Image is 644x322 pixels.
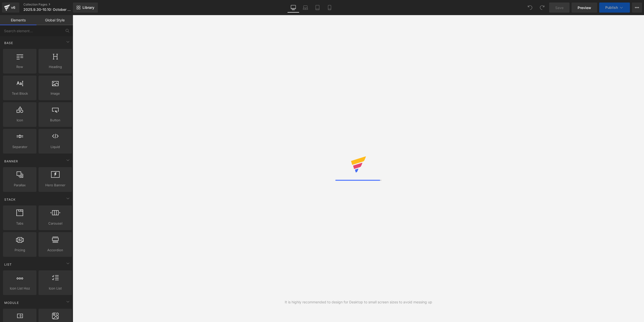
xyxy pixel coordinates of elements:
[2,3,19,13] a: v6
[40,118,70,123] span: Button
[40,221,70,226] span: Carousel
[23,8,72,12] span: 2025.9.30-10.10: October Massive sale
[632,3,642,13] button: More
[537,3,547,13] button: Redo
[4,300,19,305] span: Module
[36,15,73,25] a: Global Style
[599,3,630,13] button: Publish
[4,262,12,267] span: List
[311,3,324,13] a: Tablet
[572,3,597,13] a: Preview
[4,41,14,45] span: Base
[5,183,35,188] span: Parallax
[4,159,19,164] span: Banner
[578,5,591,10] span: Preview
[5,286,35,291] span: Icon List Hoz
[5,247,35,253] span: Pricing
[287,3,299,13] a: Desktop
[83,5,94,10] span: Library
[40,247,70,253] span: Accordion
[605,6,618,10] span: Publish
[5,221,35,226] span: Tabs
[555,5,563,10] span: Save
[5,64,35,69] span: Row
[525,3,535,13] button: Undo
[4,197,16,202] span: Stack
[23,3,81,7] a: Collection Pages
[5,91,35,96] span: Text Block
[40,91,70,96] span: Image
[40,183,70,188] span: Hero Banner
[285,299,432,305] div: It is highly recommended to design for Desktop to small screen sizes to avoid messing up
[5,144,35,150] span: Separator
[299,3,311,13] a: Laptop
[73,3,98,13] a: New Library
[40,286,70,291] span: Icon List
[40,144,70,150] span: Liquid
[40,64,70,69] span: Heading
[5,118,35,123] span: Icon
[324,3,336,13] a: Mobile
[10,4,16,11] div: v6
